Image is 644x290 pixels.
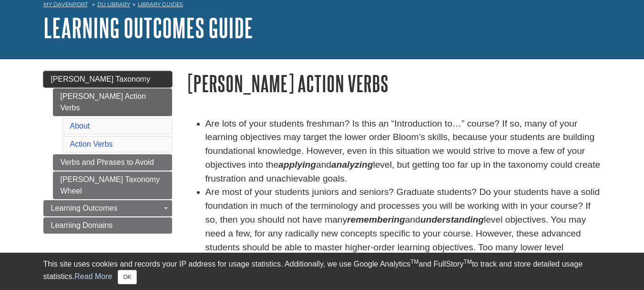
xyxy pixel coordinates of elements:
sup: TM [410,258,419,265]
a: Verbs and Phrases to Avoid [53,154,172,171]
a: Library Guides [138,1,183,8]
sup: TM [464,258,472,265]
a: Learning Domains [43,217,172,234]
span: Learning Outcomes [51,204,118,212]
strong: analyzing [331,160,373,170]
span: Learning Domains [51,221,113,229]
em: remembering [347,215,405,225]
li: Are lots of your students freshman? Is this an “Introduction to…” course? If so, many of your lea... [205,117,601,186]
div: Guide Page Menu [43,71,172,234]
a: Action Verbs [70,140,113,148]
a: Learning Outcomes Guide [43,13,253,43]
button: Close [118,270,136,284]
a: DU Library [97,1,130,8]
a: Read More [74,272,112,280]
strong: applying [278,160,316,170]
span: [PERSON_NAME] Taxonomy [51,75,151,83]
a: [PERSON_NAME] Taxonomy [43,71,172,87]
div: This site uses cookies and records your IP address for usage statistics. Additionally, we use Goo... [43,258,601,284]
a: Learning Outcomes [43,200,172,216]
a: My Davenport [43,0,88,9]
a: [PERSON_NAME] Action Verbs [53,88,172,116]
li: Are most of your students juniors and seniors? Graduate students? Do your students have a solid f... [205,185,601,268]
h1: [PERSON_NAME] Action Verbs [186,71,601,96]
a: About [70,122,90,130]
a: [PERSON_NAME] Taxonomy Wheel [53,172,172,199]
em: understanding [420,215,484,225]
